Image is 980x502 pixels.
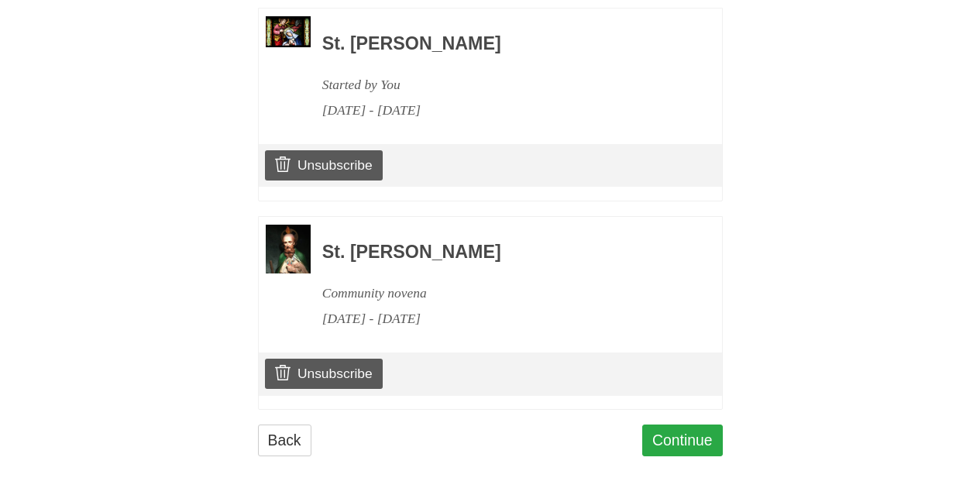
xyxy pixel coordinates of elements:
div: Started by You [322,72,680,98]
h3: St. [PERSON_NAME] [322,242,680,263]
div: Community novena [322,280,680,306]
a: Continue [642,425,723,456]
div: [DATE] - [DATE] [322,306,680,332]
img: Novena image [266,16,311,47]
a: Unsubscribe [265,359,382,388]
div: [DATE] - [DATE] [322,98,680,123]
img: Novena image [266,225,311,273]
a: Back [258,425,311,456]
a: Unsubscribe [265,150,382,180]
h3: St. [PERSON_NAME] [322,34,680,54]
